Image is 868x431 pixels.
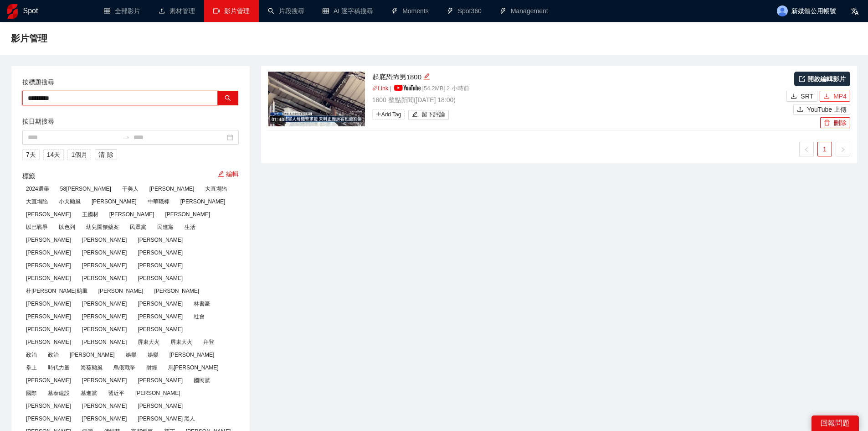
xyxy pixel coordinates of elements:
span: [PERSON_NAME] [78,273,131,283]
span: [PERSON_NAME] [78,260,131,270]
li: 1 [817,142,832,156]
span: 杜[PERSON_NAME]颱風 [22,286,91,296]
span: [PERSON_NAME] [106,209,158,219]
span: 烏俄戰爭 [110,363,139,373]
button: search [217,91,238,105]
span: 時代力量 [44,363,73,373]
span: [PERSON_NAME] [78,401,131,411]
div: 回報問題 [812,415,859,431]
span: [PERSON_NAME] [134,260,186,270]
span: 海葵颱風 [77,363,106,373]
a: thunderboltMoments [391,7,429,15]
span: 娛樂 [122,350,140,360]
label: 按標題搜尋 [22,77,54,87]
span: [PERSON_NAME] [150,286,203,296]
span: 娛樂 [144,350,162,360]
span: 基進黨 [77,388,101,398]
a: 1 [818,142,832,156]
span: [PERSON_NAME] [22,260,75,270]
span: 影片管理 [224,7,250,15]
li: 上一頁 [799,142,814,156]
span: [PERSON_NAME] [78,324,131,334]
a: upload素材管理 [159,7,195,15]
span: [PERSON_NAME] [134,401,186,411]
img: b60d009d-b1ec-4522-9795-575669da1432.jpg [268,72,365,126]
button: 1個月 [67,149,91,160]
span: 國際 [22,388,41,398]
span: to [123,134,130,141]
button: downloadSRT [786,91,817,102]
span: download [823,93,830,100]
span: 58[PERSON_NAME] [56,184,115,194]
span: 社會 [190,312,208,322]
span: upload [797,106,803,114]
span: search [225,95,231,102]
button: 清除 [95,149,117,160]
span: link [372,85,378,91]
a: linkLink [372,85,389,92]
span: export [799,76,805,82]
span: [PERSON_NAME] [78,248,131,258]
span: 以色列 [55,222,79,232]
span: 基泰建設 [44,388,73,398]
span: [PERSON_NAME] [78,299,131,309]
span: plus [376,111,381,117]
span: [PERSON_NAME] [88,197,140,207]
span: [PERSON_NAME] [177,197,229,207]
span: [PERSON_NAME] [22,401,75,411]
span: [PERSON_NAME] [78,375,131,385]
button: left [799,142,814,156]
span: 國民黨 [190,375,214,385]
span: 14 [47,150,54,160]
span: [PERSON_NAME] [22,375,75,385]
button: downloadMP4 [820,91,850,102]
span: 7 [26,150,30,160]
img: logo [7,4,18,19]
span: [PERSON_NAME] [78,235,131,245]
span: 政治 [44,350,62,360]
span: 民進黨 [154,222,177,232]
span: 習近平 [104,388,128,398]
span: [PERSON_NAME] [134,273,186,283]
li: 下一頁 [836,142,850,156]
span: 大直塌陷 [201,184,231,194]
span: [PERSON_NAME] [134,299,186,309]
span: 小犬颱風 [55,197,84,207]
span: delete [824,119,830,127]
span: [PERSON_NAME] [78,337,131,347]
div: 01:40 [270,116,286,124]
span: [PERSON_NAME] [22,324,75,334]
p: 1800 整點新聞 ( [DATE] 18:00 ) [372,95,785,105]
span: 王國材 [78,209,102,219]
a: table全部影片 [104,7,140,15]
span: 馬[PERSON_NAME] [164,363,222,373]
span: [PERSON_NAME] 黑人 [134,414,199,424]
span: 中華職棒 [144,197,173,207]
span: [PERSON_NAME] [132,388,184,398]
span: [PERSON_NAME] [22,299,75,309]
img: avatar [777,5,788,16]
span: [PERSON_NAME] [66,350,118,360]
span: 拜登 [200,337,218,347]
span: [PERSON_NAME] [134,375,186,385]
span: edit [218,171,224,177]
span: Add Tag [372,109,405,119]
span: [PERSON_NAME] [22,414,75,424]
span: [PERSON_NAME] [22,337,75,347]
button: 7天 [22,149,40,160]
img: yt_logo_rgb_light.a676ea31.png [394,85,421,91]
span: 幼兒園餵藥案 [82,222,123,232]
button: 14天 [43,149,64,160]
label: 按日期搜尋 [22,116,54,126]
span: 2024選舉 [22,184,53,194]
button: right [836,142,850,156]
span: 影片管理 [11,31,47,46]
span: 政治 [22,350,41,360]
span: 民眾黨 [126,222,150,232]
span: 財經 [143,363,161,373]
a: thunderboltSpot360 [447,7,482,15]
span: [PERSON_NAME] [78,312,131,322]
div: 編輯 [423,72,430,83]
a: thunderboltManagement [500,7,548,15]
a: 開啟編輯影片 [794,72,850,86]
